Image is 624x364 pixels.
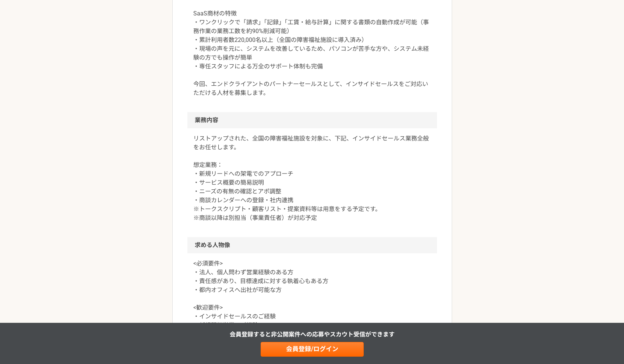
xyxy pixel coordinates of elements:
h2: 業務内容 [187,112,437,128]
a: 会員登録/ログイン [261,342,364,357]
p: <必須要件> ・法人、個人問わず営業経験のある方 ・責任感があり、目標達成に対する執着心もある方 ・都内オフィスへ出社が可能な方 <歓迎要件> ・インサイドセールスのご経験 ・新規開拓営業のご経験 [193,259,431,330]
h2: 求める人物像 [187,237,437,253]
p: リストアップされた、全国の障害福祉施設を対象に、下記、インサイドセールス業務全般をお任せします。 想定業務： ・新規リードへの架電でのアプローチ ・サービス概要の簡易説明 ・ニーズの有無の確認と... [193,134,431,222]
p: 会員登録すると非公開案件への応募やスカウト受信ができます [230,330,395,339]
